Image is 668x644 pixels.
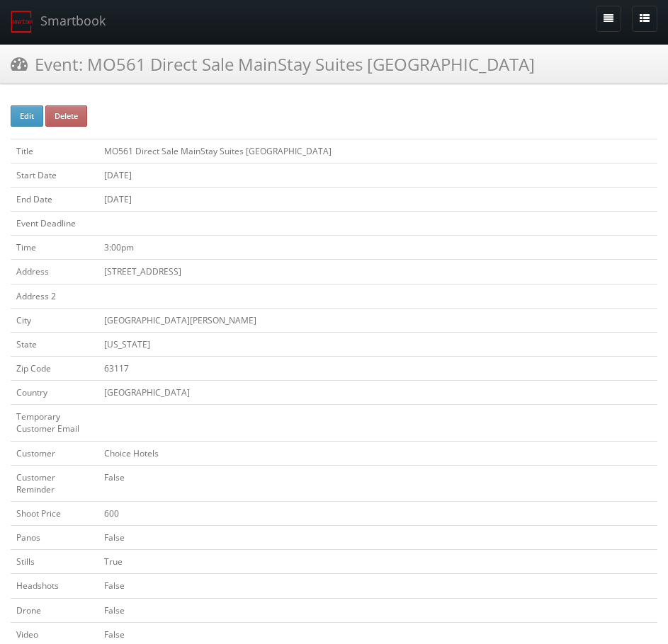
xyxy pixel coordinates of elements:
td: [DATE] [98,187,657,211]
td: Customer [11,441,98,465]
td: End Date [11,187,98,211]
td: 3:00pm [98,236,657,260]
td: 63117 [98,356,657,380]
td: Headshots [11,574,98,598]
td: Drone [11,598,98,622]
td: Shoot Price [11,501,98,525]
td: 600 [98,501,657,525]
button: Delete [45,105,87,127]
td: Event Deadline [11,212,98,236]
td: [STREET_ADDRESS] [98,260,657,284]
td: False [98,574,657,598]
td: [US_STATE] [98,332,657,356]
td: Choice Hotels [98,441,657,465]
td: [GEOGRAPHIC_DATA][PERSON_NAME] [98,308,657,332]
td: Title [11,139,98,163]
h3: Event: MO561 Direct Sale MainStay Suites [GEOGRAPHIC_DATA] [11,52,535,76]
td: MO561 Direct Sale MainStay Suites [GEOGRAPHIC_DATA] [98,139,657,163]
td: Country [11,381,98,405]
td: Time [11,236,98,260]
td: [GEOGRAPHIC_DATA] [98,381,657,405]
td: State [11,332,98,356]
td: Address 2 [11,284,98,308]
td: Customer Reminder [11,465,98,501]
td: Panos [11,526,98,550]
td: False [98,598,657,622]
button: Edit [11,105,43,127]
td: Stills [11,550,98,574]
td: [DATE] [98,163,657,187]
td: True [98,550,657,574]
td: Start Date [11,163,98,187]
img: smartbook-logo.png [11,11,33,33]
td: Address [11,260,98,284]
td: False [98,526,657,550]
td: Zip Code [11,356,98,380]
td: City [11,308,98,332]
td: False [98,465,657,501]
td: Temporary Customer Email [11,405,98,441]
